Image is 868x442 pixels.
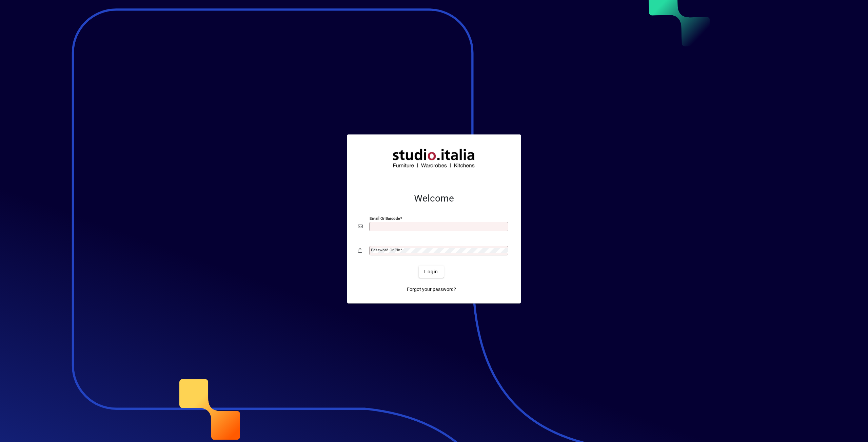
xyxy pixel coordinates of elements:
h2: Welcome [358,193,510,204]
mat-label: Email or Barcode [370,216,400,221]
mat-label: Password or Pin [371,248,400,252]
span: Forgot your password? [407,286,456,293]
span: Login [424,268,438,275]
a: Forgot your password? [404,283,459,295]
button: Login [419,266,443,278]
